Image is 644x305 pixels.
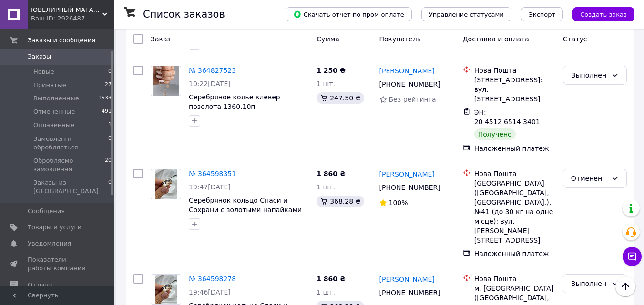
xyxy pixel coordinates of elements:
div: 368.28 ₴ [317,196,364,207]
span: 27 [105,81,112,89]
button: Управление статусами [421,7,511,21]
span: ЮВЕЛИРНЫЙ МАГАЗИН "Срібна Олена" [31,6,102,14]
span: 1 250 ₴ [317,67,346,74]
span: Оплаченные [33,121,74,129]
a: Создать заказ [563,10,634,18]
span: 20 [105,157,112,174]
span: 1 шт. [317,80,335,88]
img: Фото товару [155,169,177,199]
div: Наложенный платеж [474,249,555,258]
span: Уведомления [28,239,71,248]
a: № 364598351 [189,170,236,177]
span: 1 [108,121,112,129]
span: Создать заказ [580,11,627,18]
span: 0 [108,68,112,76]
span: Замовлення обробляється [33,135,108,152]
span: 0 [108,135,112,152]
span: Заказы из [GEOGRAPHIC_DATA] [33,178,108,196]
a: № 364827523 [189,67,236,74]
a: Серебрянок кольцо Спаси и Сохрани с золотыми напайками 22 [189,197,302,223]
div: Выполнен [571,70,607,80]
span: 491 [102,108,112,116]
span: Скачать отчет по пром-оплате [293,10,404,19]
span: Обробляємо замовлення [33,157,105,174]
span: Сообщения [28,207,65,216]
a: [PERSON_NAME] [379,275,435,284]
button: Экспорт [521,7,563,21]
span: ЭН: 20 4512 6514 3401 [474,108,540,126]
div: [PHONE_NUMBER] [378,286,442,299]
button: Наверх [615,276,635,296]
span: 100% [389,199,408,207]
span: Товары и услуги [28,223,82,232]
span: Выполненные [33,94,79,103]
span: Доставка и оплата [463,35,529,43]
span: Управление статусами [429,11,504,18]
div: Отменен [571,173,607,184]
span: 1 860 ₴ [317,275,346,283]
div: Нова Пошта [474,169,555,178]
span: Заказы и сообщения [28,36,95,45]
div: [GEOGRAPHIC_DATA] ([GEOGRAPHIC_DATA], [GEOGRAPHIC_DATA].), №41 (до 30 кг на одне місце): вул. [PE... [474,178,555,245]
span: 1 860 ₴ [317,170,346,177]
div: Наложенный платеж [474,144,555,153]
button: Чат с покупателем [623,247,642,266]
span: Новые [33,68,54,76]
a: [PERSON_NAME] [379,66,435,76]
span: 10:22[DATE] [189,80,231,88]
span: Без рейтинга [389,96,436,103]
span: 19:47[DATE] [189,183,231,191]
div: 247.50 ₴ [317,92,364,104]
a: Серебряное колье клевер позолота 1360.10п [189,93,280,110]
div: Выполнен [571,278,607,289]
a: № 364598278 [189,275,236,283]
div: Получено [474,128,516,140]
span: Показатели работы компании [28,256,88,273]
span: 19:46[DATE] [189,288,231,296]
span: 1533 [98,94,112,103]
span: 1 шт. [317,183,335,191]
a: [PERSON_NAME] [379,169,435,179]
h1: Список заказов [143,9,225,20]
span: Заказ [151,35,171,43]
div: [STREET_ADDRESS]: вул. [STREET_ADDRESS] [474,75,555,104]
span: Сумма [317,35,339,43]
button: Создать заказ [572,7,634,21]
span: Принятые [33,81,66,89]
span: Заказы [28,52,51,61]
span: Статус [563,35,587,43]
img: Фото товару [155,275,177,304]
div: Нова Пошта [474,66,555,75]
span: Экспорт [529,11,555,18]
button: Скачать отчет по пром-оплате [286,7,412,21]
div: [PHONE_NUMBER] [378,78,442,91]
div: Нова Пошта [474,274,555,284]
div: [PHONE_NUMBER] [378,181,442,194]
span: Отзывы [28,281,53,289]
div: Ваш ID: 2926487 [31,14,114,23]
span: Покупатель [379,35,421,43]
a: Фото товару [151,66,181,96]
img: Фото товару [153,66,179,96]
span: Отмененные [33,108,75,116]
a: Фото товару [151,274,181,305]
span: 1 шт. [317,288,335,296]
span: 0 [108,178,112,196]
a: Фото товару [151,169,181,199]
